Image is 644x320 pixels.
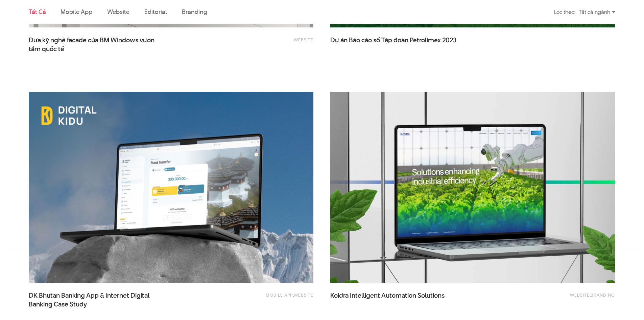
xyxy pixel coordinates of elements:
[418,291,445,300] span: Solutions
[29,291,164,308] span: DK Bhutan Banking App & Internet Digital
[330,291,349,300] span: Koidra
[182,7,207,16] a: Branding
[29,36,164,53] a: Đưa kỹ nghệ facade của BM Windows vươntầm quốc tế
[393,36,408,45] span: đoàn
[29,7,46,16] a: Tất cả
[199,291,313,305] div: ,
[373,36,380,45] span: số
[570,292,590,298] a: Website
[330,36,339,45] span: Dự
[29,291,164,308] a: DK Bhutan Banking App & Internet DigitalBanking Case Study
[554,6,575,18] div: Lọc theo:
[381,291,416,300] span: Automation
[349,36,360,45] span: Báo
[410,36,441,45] span: Petrolimex
[340,36,348,45] span: án
[330,291,466,308] a: Koidra Intelligent Automation Solutions
[29,45,64,54] span: tầm quốc tế
[29,92,313,283] img: DK-Bhutan
[107,7,129,16] a: Website
[350,291,380,300] span: Intelligent
[144,7,167,16] a: Editorial
[294,37,313,43] a: Website
[330,36,466,53] a: Dự án Báo cáo số Tập đoàn Petrolimex 2023
[294,292,313,298] a: Website
[29,36,164,53] span: Đưa kỹ nghệ facade của BM Windows vươn
[591,292,615,298] a: Branding
[442,36,456,45] span: 2023
[29,300,87,309] span: Banking Case Study
[579,6,615,18] div: Tất cả ngành
[361,36,372,45] span: cáo
[61,7,92,16] a: Mobile app
[266,292,293,298] a: Mobile app
[501,291,615,305] div: ,
[381,36,392,45] span: Tập
[316,82,629,293] img: Koidra Thumbnail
